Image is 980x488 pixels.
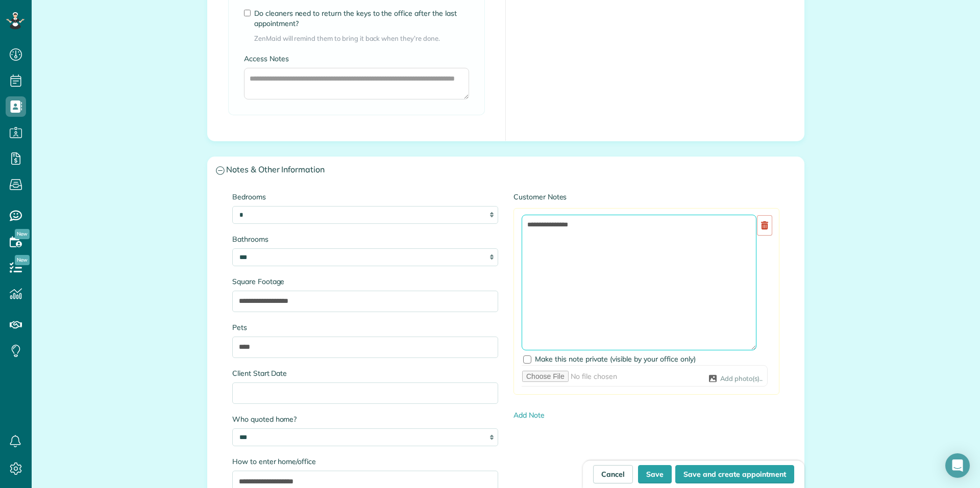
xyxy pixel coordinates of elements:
span: Make this note private (visible by your office only) [535,354,696,364]
span: ZenMaid will remind them to bring it back when they’re done. [254,34,469,43]
label: Who quoted home? [232,414,498,424]
a: Cancel [593,465,633,483]
label: Square Footage [232,276,498,287]
span: New [15,229,30,239]
span: New [15,255,30,265]
button: Save [638,465,672,483]
label: Access Notes [244,54,469,64]
label: Client Start Date [232,368,498,378]
label: Bathrooms [232,234,498,244]
input: Do cleaners need to return the keys to the office after the last appointment? [244,10,251,16]
button: Save and create appointment [675,465,794,483]
label: How to enter home/office [232,456,498,467]
label: Bedrooms [232,192,498,202]
a: Add Note [513,410,545,420]
a: Notes & Other Information [208,157,804,183]
label: Do cleaners need to return the keys to the office after the last appointment? [254,8,469,29]
label: Customer Notes [513,192,779,202]
div: Open Intercom Messenger [945,453,970,478]
label: Pets [232,322,498,332]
